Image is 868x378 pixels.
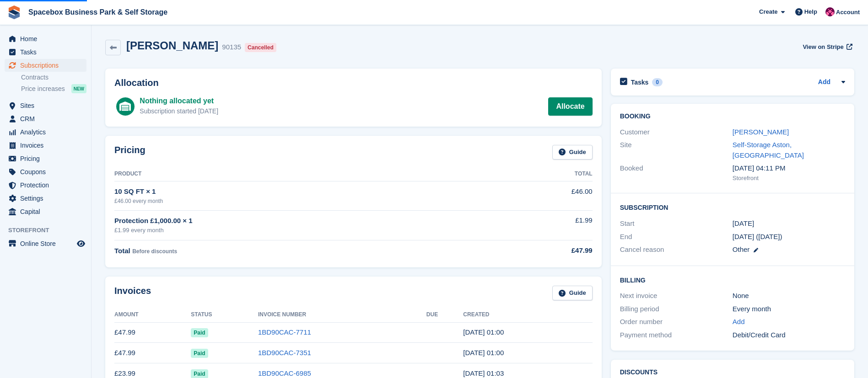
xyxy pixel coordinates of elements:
div: Every month [733,304,845,314]
h2: Pricing [114,145,146,160]
time: 2025-06-11 00:00:00 UTC [733,218,754,229]
a: menu [5,32,86,45]
div: Cancelled [245,43,276,52]
div: Protection £1,000.00 × 1 [114,216,491,226]
a: Spacebox Business Park & Self Storage [25,5,171,20]
span: Analytics [20,126,75,138]
span: Storefront [8,226,91,235]
span: Paid [191,349,208,358]
div: Start [620,218,733,229]
div: Order number [620,317,733,327]
a: menu [5,165,86,178]
a: menu [5,126,86,138]
a: menu [5,205,86,218]
div: Next invoice [620,291,733,301]
th: Invoice Number [258,308,426,322]
span: CRM [20,112,75,125]
a: Guide [552,145,593,160]
span: Capital [20,205,75,218]
span: Protection [20,179,75,192]
span: Home [20,32,75,45]
a: Self-Storage Aston, [GEOGRAPHIC_DATA] [733,141,804,159]
span: Total [114,247,130,255]
time: 2025-09-11 00:00:54 UTC [463,328,504,336]
div: [DATE] 04:11 PM [733,163,845,174]
a: Add [818,77,830,88]
div: Booked [620,163,733,182]
th: Product [114,167,491,181]
div: Site [620,140,733,160]
div: Storefront [733,174,845,183]
div: £47.99 [491,245,593,256]
div: 0 [652,78,663,86]
span: View on Stripe [803,43,843,52]
time: 2025-08-11 00:00:25 UTC [463,349,504,357]
a: Contracts [21,73,86,82]
a: [PERSON_NAME] [733,128,789,136]
a: Preview store [75,238,86,249]
div: Debit/Credit Card [733,330,845,341]
div: Customer [620,127,733,138]
a: menu [5,112,86,125]
div: Subscription started [DATE] [140,106,218,116]
div: End [620,232,733,242]
span: Online Store [20,237,75,250]
td: £46.00 [491,181,593,210]
h2: Booking [620,113,845,120]
span: Coupons [20,165,75,178]
time: 2025-07-11 00:03:23 UTC [463,369,504,377]
span: Other [733,245,750,253]
div: £46.00 every month [114,197,491,205]
div: NEW [71,84,86,93]
span: Tasks [20,46,75,59]
td: £1.99 [491,210,593,240]
img: Avishka Chauhan [825,7,835,16]
div: Billing period [620,304,733,314]
h2: Allocation [114,78,593,88]
h2: Tasks [631,78,649,86]
th: Due [426,308,463,322]
a: menu [5,179,86,192]
a: Price increases NEW [21,84,86,94]
td: £47.99 [114,343,191,363]
td: £47.99 [114,322,191,343]
h2: [PERSON_NAME] [126,39,218,52]
div: 10 SQ FT × 1 [114,186,491,197]
a: Allocate [548,97,592,116]
a: Guide [552,286,593,301]
a: menu [5,152,86,165]
span: Create [759,7,777,16]
span: Settings [20,192,75,205]
a: View on Stripe [799,39,854,54]
a: 1BD90CAC-6985 [258,369,311,377]
span: [DATE] ([DATE]) [733,233,782,240]
h2: Subscription [620,202,845,212]
a: menu [5,139,86,152]
a: menu [5,192,86,205]
div: Payment method [620,330,733,341]
span: Subscriptions [20,59,75,72]
span: Before discounts [132,248,177,255]
span: Account [836,8,860,17]
span: Invoices [20,139,75,152]
a: menu [5,46,86,59]
h2: Billing [620,275,845,284]
h2: Discounts [620,369,845,376]
a: Add [733,317,745,327]
div: None [733,291,845,301]
div: Nothing allocated yet [140,96,218,106]
a: menu [5,99,86,112]
h2: Invoices [114,286,151,301]
span: Sites [20,99,75,112]
a: 1BD90CAC-7711 [258,328,311,336]
span: Help [804,7,817,16]
a: menu [5,237,86,250]
span: Paid [191,328,208,337]
div: 90135 [222,42,241,53]
div: £1.99 every month [114,226,491,235]
th: Amount [114,308,191,322]
a: 1BD90CAC-7351 [258,349,311,357]
th: Status [191,308,258,322]
img: stora-icon-8386f47178a22dfd0bd8f6a31ec36ba5ce8667c1dd55bd0f319d3a0aa187defe.svg [7,5,21,19]
th: Created [463,308,592,322]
